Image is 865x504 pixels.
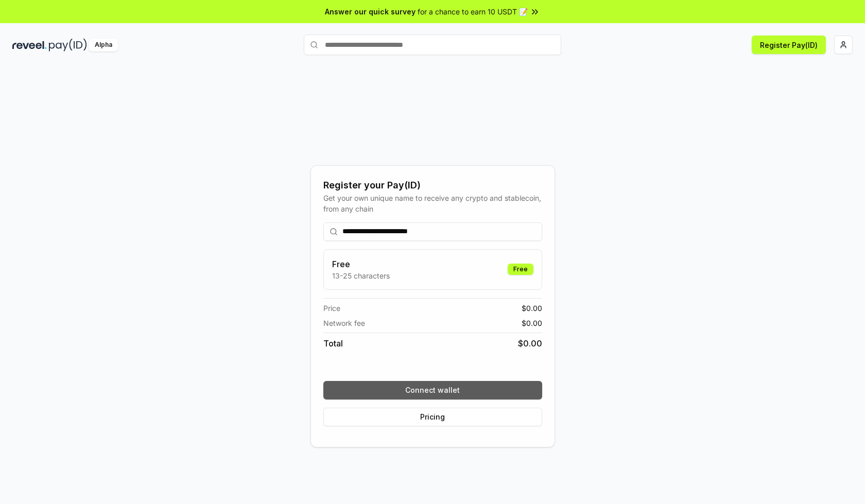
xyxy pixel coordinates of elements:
div: Free [508,264,533,275]
button: Connect wallet [323,381,542,399]
span: Network fee [323,318,365,328]
p: 13-25 characters [332,270,390,281]
span: $ 0.00 [522,303,542,314]
div: Register your Pay(ID) [323,178,542,193]
div: Alpha [89,39,118,51]
h3: Free [332,258,390,270]
span: Answer our quick survey [325,6,416,17]
span: Price [323,303,340,314]
span: $ 0.00 [518,337,542,350]
button: Pricing [323,408,542,426]
div: Get your own unique name to receive any crypto and stablecoin, from any chain [323,193,542,214]
span: $ 0.00 [522,318,542,328]
span: Total [323,337,343,350]
img: reveel_dark [12,39,47,51]
button: Register Pay(ID) [752,36,826,54]
span: for a chance to earn 10 USDT 📝 [418,6,528,17]
img: pay_id [49,39,87,51]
